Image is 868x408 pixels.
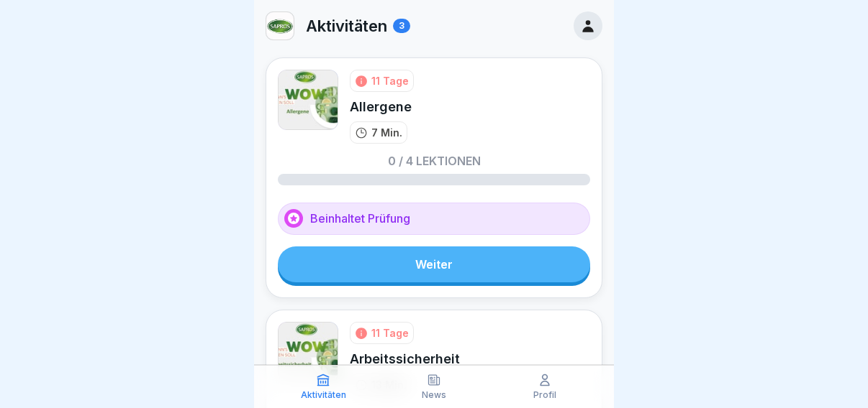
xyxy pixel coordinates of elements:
p: Profil [533,390,556,400]
div: Beinhaltet Prüfung [278,203,590,235]
img: lznwvr82wpecqkh5vfti2rdl.png [278,322,338,382]
p: Aktivitäten [306,17,387,35]
div: 11 Tage [371,325,409,340]
div: 3 [393,19,410,33]
div: Arbeitssicherheit [350,350,460,368]
a: Weiter [278,246,590,282]
p: 7 Min. [371,125,402,140]
p: 0 / 4 Lektionen [388,155,481,167]
p: News [422,390,446,400]
p: Aktivitäten [301,390,346,400]
img: kf7i1i887rzam0di2wc6oekd.png [266,12,294,40]
div: 11 Tage [371,73,409,88]
img: uldvudanzq1ertpbfl1delgu.png [278,70,338,130]
div: Allergene [350,98,414,116]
